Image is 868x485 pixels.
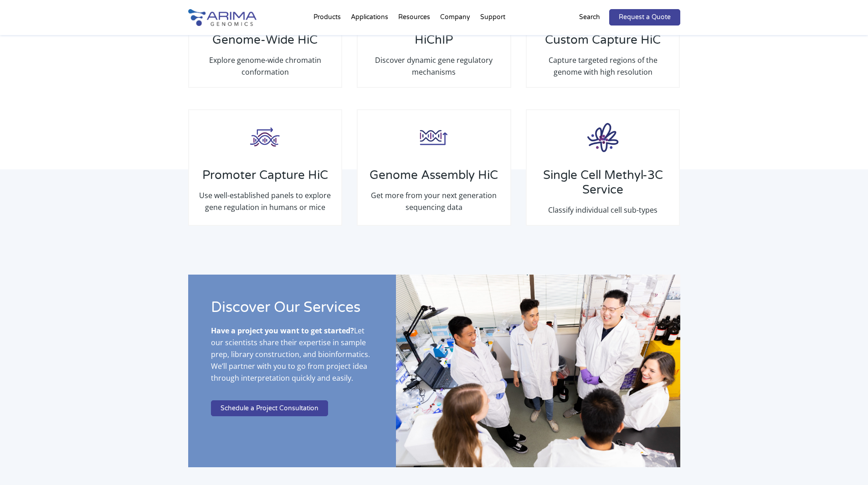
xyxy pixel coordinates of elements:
[367,54,501,78] p: Discover dynamic gene regulatory mechanisms
[396,275,680,467] img: IMG_2143.jpg
[609,9,680,26] a: Request a Quote
[536,54,670,78] p: Capture targeted regions of the genome with high resolution
[822,441,868,485] iframe: Chat Widget
[584,119,622,156] img: Epigenetics_Icon_Arima-Genomics-e1638241835481.png
[198,33,332,54] h3: Genome-Wide HiC
[198,168,332,189] h3: Promoter Capture HiC
[367,33,501,54] h3: HiChIP
[211,297,373,325] h2: Discover Our Services
[536,168,670,204] h3: Single Cell Methyl-3C Service
[536,33,670,54] h3: Custom Capture HiC
[211,326,354,336] b: Have a project you want to get started?
[211,400,328,417] a: Schedule a Project Consultation
[367,168,501,189] h3: Genome Assembly HiC
[536,204,670,216] p: Classify individual cell sub-types
[198,189,332,213] p: Use well-established panels to explore gene regulation in humans or mice
[198,54,332,78] p: Explore genome-wide chromatin conformation
[416,119,452,156] img: High-Coverage-HiC_Icon_Arima-Genomics.png
[247,119,283,156] img: Promoter-HiC_Icon_Arima-Genomics.png
[211,325,373,391] p: Let our scientists share their expertise in sample prep, library construction, and bioinformatics...
[579,11,600,23] p: Search
[367,189,501,213] p: Get more from your next generation sequencing data
[188,9,257,26] img: Arima-Genomics-logo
